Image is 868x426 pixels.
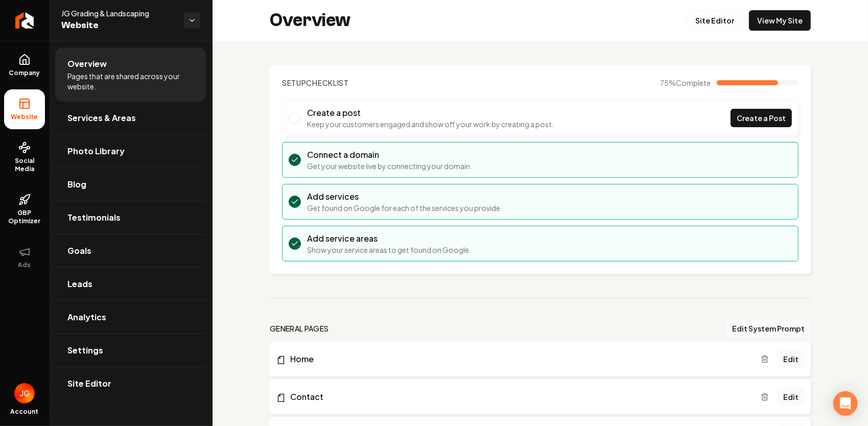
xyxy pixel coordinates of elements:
[55,301,206,334] a: Analytics
[270,323,329,334] h2: general pages
[282,78,349,88] h2: Checklist
[737,113,786,124] span: Create a Post
[67,178,86,191] span: Blog
[67,377,111,390] span: Site Editor
[55,168,206,201] a: Blog
[7,113,42,121] span: Website
[777,388,805,406] a: Edit
[4,45,45,85] a: Company
[67,145,125,157] span: Photo Library
[67,311,106,323] span: Analytics
[61,8,176,18] span: JG Grading & Landscaping
[11,408,39,416] span: Account
[4,133,45,181] a: Social Media
[687,10,743,31] a: Site Editor
[307,119,554,129] p: Keep your customers engaged and show off your work by creating a post.
[749,10,811,31] a: View My Site
[14,261,35,269] span: Ads
[67,112,136,124] span: Services & Areas
[55,268,206,300] a: Leads
[55,135,206,168] a: Photo Library
[270,10,350,31] h2: Overview
[660,78,711,88] span: 75 %
[67,344,103,357] span: Settings
[67,58,107,70] span: Overview
[276,391,761,403] a: Contact
[67,245,91,257] span: Goals
[4,185,45,233] a: GBP Optimizer
[4,157,45,173] span: Social Media
[14,383,35,404] button: Open user button
[67,211,121,224] span: Testimonials
[307,191,502,203] h3: Add services
[5,69,44,77] span: Company
[307,161,472,171] p: Get your website live by connecting your domain.
[67,278,92,290] span: Leads
[833,391,858,416] div: Open Intercom Messenger
[4,209,45,225] span: GBP Optimizer
[55,234,206,267] a: Goals
[55,334,206,367] a: Settings
[67,71,194,91] span: Pages that are shared across your website.
[777,350,805,368] a: Edit
[14,383,35,404] img: John Glover
[307,149,472,161] h3: Connect a domain
[282,78,307,87] span: Setup
[307,232,471,245] h3: Add service areas
[307,245,471,255] p: Show your service areas to get found on Google.
[55,367,206,400] a: Site Editor
[4,238,45,277] button: Ads
[15,12,34,29] img: Rebolt Logo
[307,107,554,119] h3: Create a post
[307,203,502,213] p: Get found on Google for each of the services you provide.
[61,18,176,33] span: Website
[726,319,811,338] button: Edit System Prompt
[731,109,792,127] a: Create a Post
[55,102,206,134] a: Services & Areas
[55,201,206,234] a: Testimonials
[676,78,711,87] span: Complete
[276,353,761,365] a: Home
